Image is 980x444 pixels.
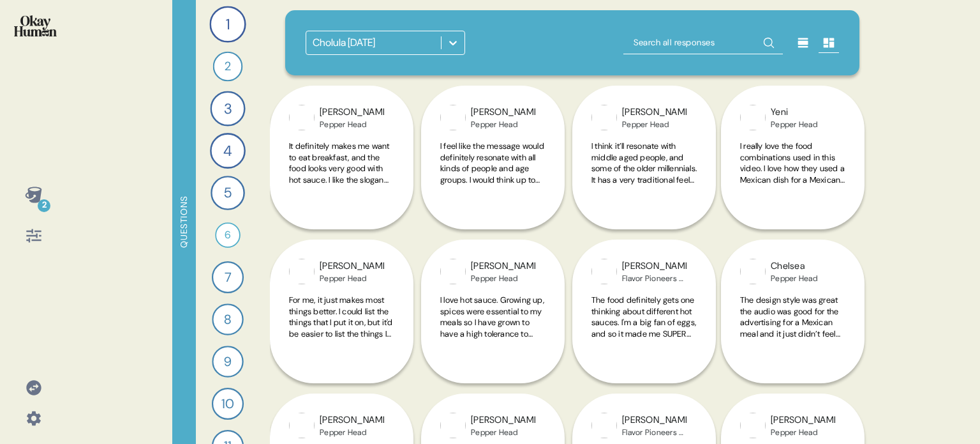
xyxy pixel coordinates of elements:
div: 3 [210,91,245,126]
div: Pepper Head [771,273,817,284]
div: 10 [212,388,244,420]
div: 8 [212,303,243,335]
div: 2 [38,199,50,212]
div: [PERSON_NAME] [622,105,687,119]
div: Pepper Head [471,273,535,284]
div: Flavor Pioneers / P. Health Seekers [622,273,687,284]
div: Yeni [771,105,817,119]
div: 7 [212,261,244,293]
div: Pepper Head [320,273,384,284]
span: The design style was great the audio was good for the advertising for a Mexican meal and it just ... [740,295,840,406]
div: [PERSON_NAME] [771,413,835,427]
div: Pepper Head [320,119,384,130]
div: 5 [211,176,245,210]
div: [PERSON_NAME] [622,259,687,273]
div: Flavor Pioneers / P. Health Seekers [622,427,687,438]
span: I love hot sauce. Growing up, spices were essential to my meals so I have grown to have a high to... [440,295,544,406]
div: [PERSON_NAME] [471,259,535,273]
input: Search all responses [623,31,783,54]
div: 9 [212,346,243,377]
div: 4 [210,133,246,169]
div: [PERSON_NAME] [320,105,384,119]
div: [PERSON_NAME] [320,259,384,273]
span: I feel like the message would definitely resonate with all kinds of people and age groups. I woul... [440,141,544,275]
span: The food definitely gets one thinking about different hot sauces. I'm a big fan of eggs, and so i... [591,295,696,395]
span: It definitely makes me want to eat breakfast, and the food looks very good with hot sauce. I like... [289,141,394,286]
div: Cholula [DATE] [313,35,375,50]
span: For me, it just makes most things better. I could list the things that I put it on, but it'd be e... [289,295,394,395]
div: Pepper Head [771,427,835,438]
div: 1 [209,6,246,42]
span: I think it’ll resonate with middle aged people, and some of the older millennials. It has a very ... [591,141,697,263]
div: [PERSON_NAME] [622,413,687,427]
img: okayhuman.3b1b6348.png [14,15,57,36]
div: Pepper Head [771,119,817,130]
div: [PERSON_NAME] [471,105,535,119]
div: 2 [213,52,243,82]
div: Pepper Head [471,427,535,438]
div: [PERSON_NAME] [471,413,535,427]
span: I really love the food combinations used in this video. I love how they used a Mexican dish for a... [740,141,845,263]
div: Chelsea [771,259,817,273]
div: Pepper Head [622,119,687,130]
div: Pepper Head [320,427,384,438]
div: [PERSON_NAME] [320,413,384,427]
div: 6 [215,222,241,248]
div: Pepper Head [471,119,535,130]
